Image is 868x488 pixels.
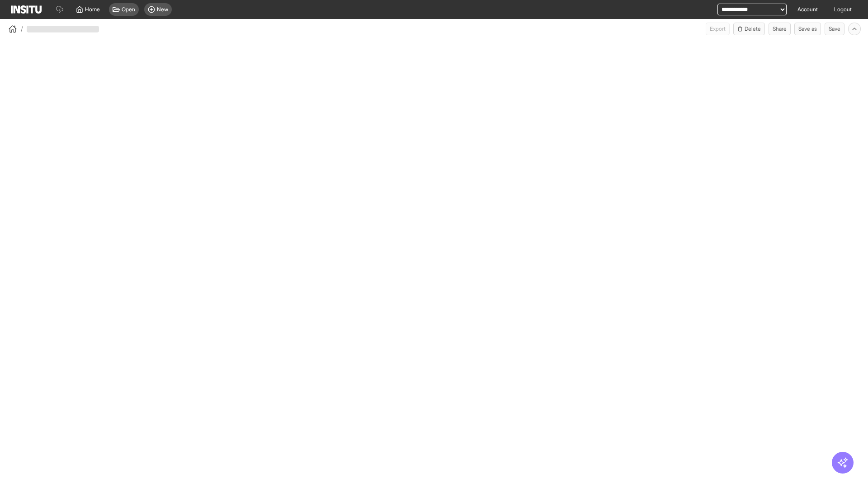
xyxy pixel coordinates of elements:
[706,23,730,35] span: Can currently only export from Insights reports.
[794,23,821,35] button: Save as
[769,23,791,35] button: Share
[7,23,23,34] button: /
[825,23,844,35] button: Save
[21,24,23,33] span: /
[733,23,765,35] button: Delete
[122,6,135,13] span: Open
[157,6,168,13] span: New
[85,6,100,13] span: Home
[11,5,42,14] img: Logo
[706,23,730,35] button: Export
